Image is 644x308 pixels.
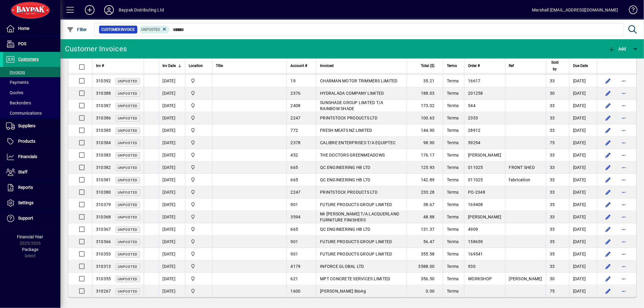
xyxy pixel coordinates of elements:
[290,202,298,207] span: 901
[509,62,542,69] div: Ref
[96,239,111,244] span: 310366
[159,75,185,87] td: [DATE]
[603,175,613,185] button: Edit
[189,263,209,270] span: Baypak - Onekawa
[118,178,138,182] span: Unposted
[99,5,119,15] button: Profile
[447,78,459,83] span: Terms
[320,100,383,111] span: SUNSHADE GROUP LIMITED T/A RAINBOW SHADE
[569,112,597,124] td: [DATE]
[159,260,185,273] td: [DATE]
[407,124,443,137] td: 144.90
[96,202,111,207] span: 310379
[17,234,43,239] span: Financial Year
[603,88,613,98] button: Edit
[159,285,185,297] td: [DATE]
[447,214,459,219] span: Terms
[603,101,613,110] button: Edit
[96,190,111,195] span: 310380
[407,236,443,248] td: 56.47
[550,165,555,170] span: 33
[118,79,138,83] span: Unposted
[407,198,443,211] td: 38.67
[407,186,443,198] td: 233.28
[290,252,298,256] span: 901
[290,62,307,69] span: Account #
[159,236,185,248] td: [DATE]
[80,5,99,15] button: Add
[159,186,185,198] td: [DATE]
[468,227,478,232] span: 4909
[3,87,60,98] a: Quotes
[550,103,555,108] span: 33
[569,87,597,100] td: [DATE]
[619,286,629,296] button: More options
[619,88,629,98] button: More options
[509,276,542,281] span: [PERSON_NAME]
[3,37,60,52] a: POS
[3,165,60,180] a: Staff
[407,149,443,161] td: 176.17
[290,78,296,83] span: 19
[290,190,300,195] span: 2247
[550,227,555,232] span: 33
[468,165,483,170] span: 011025
[96,276,111,281] span: 310355
[22,247,38,252] span: Package
[118,166,138,170] span: Unposted
[118,154,138,157] span: Unposted
[550,177,555,182] span: 33
[569,161,597,174] td: [DATE]
[320,91,384,96] span: HYDRALADA COMPANY LIMITED
[3,77,60,87] a: Payments
[569,149,597,161] td: [DATE]
[550,252,555,256] span: 35
[619,125,629,135] button: More options
[65,24,88,35] button: Filter
[407,112,443,124] td: 100.63
[96,62,140,69] div: Inv #
[159,149,185,161] td: [DATE]
[320,276,390,281] span: MPT CONCRETE SERVICES LIMITED
[189,127,209,134] span: Baypak - Onekawa
[619,237,629,246] button: More options
[118,116,138,120] span: Unposted
[603,200,613,209] button: Edit
[619,76,629,86] button: More options
[3,108,60,118] a: Communications
[216,62,283,69] div: Title
[468,91,483,96] span: 201258
[569,137,597,149] td: [DATE]
[6,100,31,105] span: Backorders
[320,190,377,195] span: PRINTSTOCK PRODUCTS LTD
[18,123,35,128] span: Suppliers
[290,153,298,157] span: 452
[447,227,459,232] span: Terms
[468,78,480,83] span: 16617
[619,113,629,123] button: More options
[569,198,597,211] td: [DATE]
[18,57,39,62] span: Customers
[96,214,111,219] span: 310368
[421,62,434,69] span: Total ($)
[3,67,60,77] a: Invoices
[189,201,209,208] span: Baypak - Onekawa
[163,62,181,69] div: Inv Date
[407,260,443,273] td: 3588.00
[447,276,459,281] span: Terms
[447,177,459,182] span: Terms
[96,153,111,157] span: 310383
[6,111,42,116] span: Communications
[509,177,530,182] span: fabrication
[96,116,111,120] span: 310386
[619,274,629,284] button: More options
[3,149,60,164] a: Financials
[619,212,629,222] button: More options
[18,154,37,159] span: Financials
[569,124,597,137] td: [DATE]
[96,62,104,69] span: Inv #
[96,252,111,256] span: 310353
[101,27,135,33] span: Customer Invoice
[18,41,26,46] span: POS
[18,26,29,31] span: Home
